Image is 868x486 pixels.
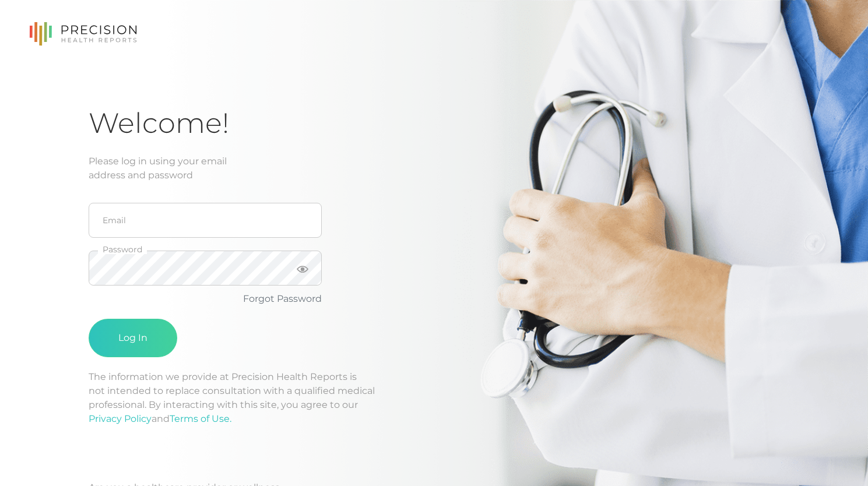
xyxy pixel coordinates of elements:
[170,413,231,424] a: Terms of Use.
[89,154,779,182] div: Please log in using your email address and password
[243,293,322,304] a: Forgot Password
[89,106,779,140] h1: Welcome!
[89,319,177,357] button: Log In
[89,413,152,424] a: Privacy Policy
[89,203,322,238] input: Email
[89,370,779,426] p: The information we provide at Precision Health Reports is not intended to replace consultation wi...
